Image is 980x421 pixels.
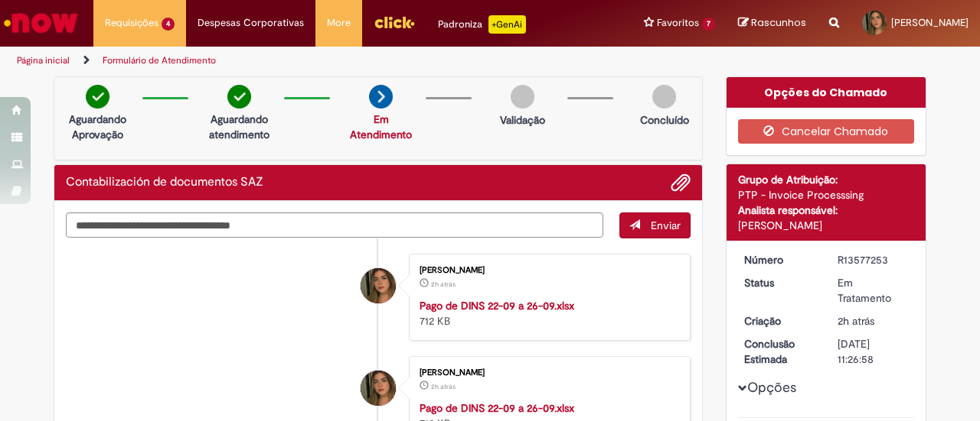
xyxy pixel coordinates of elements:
[657,15,699,31] span: Favoritos
[60,112,135,142] p: Aguardando Aprovação
[86,85,109,108] img: check-circle-green.png
[838,252,909,267] div: R13577253
[162,18,175,31] span: 4
[738,187,915,202] div: PTP - Invoice Processsing
[361,371,396,406] div: Luana Ramos Bertolini
[838,314,874,328] span: 2h atrás
[66,212,603,238] textarea: Digite sua mensagem aqui...
[751,15,806,30] span: Rascunhos
[374,11,415,34] img: click_logo_yellow_360x200.png
[420,299,574,313] a: Pago de DINS 22-09 a 26-09.xlsx
[17,54,70,66] a: Página inicial
[420,298,675,329] div: 712 KB
[420,368,675,377] div: [PERSON_NAME]
[105,15,158,31] span: Requisições
[838,275,909,306] div: Em Tratamento
[500,112,545,128] p: Validação
[202,112,276,142] p: Aguardando atendimento
[2,8,80,38] img: ServiceNow
[702,18,715,31] span: 7
[838,313,909,329] div: 29/09/2025 14:26:55
[420,266,675,275] div: [PERSON_NAME]
[738,202,915,218] div: Analista responsável:
[651,219,681,232] span: Enviar
[652,85,676,108] img: img-circle-grey.png
[227,85,251,108] img: check-circle-green.png
[431,280,456,289] span: 2h atrás
[438,15,526,34] div: Padroniza
[733,313,827,329] dt: Criação
[733,336,827,367] dt: Conclusão Estimada
[361,268,396,303] div: Luana Ramos Bertolini
[66,176,263,189] h2: Contabilización de documentos SAZ Histórico de tíquete
[838,336,909,367] div: [DATE] 11:26:58
[640,112,689,128] p: Concluído
[488,15,526,34] p: +GenAi
[733,252,827,267] dt: Número
[891,16,969,29] span: [PERSON_NAME]
[619,212,691,238] button: Enviar
[838,314,874,328] time: 29/09/2025 14:26:55
[733,275,827,290] dt: Status
[671,173,691,193] button: Adicionar anexos
[350,112,412,141] a: Em Atendimento
[369,85,393,108] img: arrow-next.png
[738,172,915,187] div: Grupo de Atribuição:
[431,280,456,289] time: 29/09/2025 14:26:49
[431,382,456,391] time: 29/09/2025 14:25:21
[738,218,915,233] div: [PERSON_NAME]
[511,85,534,108] img: img-circle-grey.png
[327,15,351,31] span: More
[738,119,915,144] button: Cancelar Chamado
[738,16,806,31] a: Rascunhos
[431,382,456,391] span: 2h atrás
[103,54,216,66] a: Formulário de Atendimento
[420,401,574,415] a: Pago de DINS 22-09 a 26-09.xlsx
[198,15,304,31] span: Despesas Corporativas
[727,77,926,108] div: Opções do Chamado
[11,47,642,75] ul: Trilhas de página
